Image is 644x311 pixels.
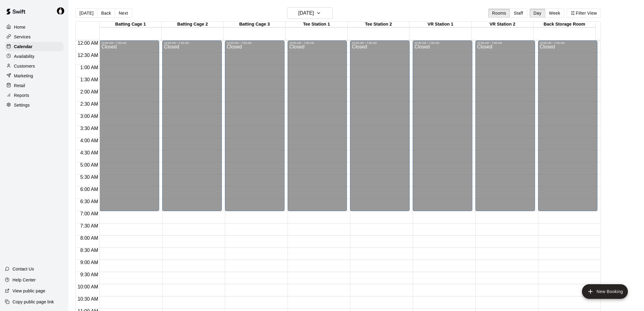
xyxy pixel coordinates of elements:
[12,299,54,305] p: Copy public page link
[227,44,283,213] div: Closed
[510,9,527,18] button: Staff
[5,91,64,100] a: Reports
[79,150,100,155] span: 4:30 AM
[285,22,348,27] div: Tee Station 1
[79,114,100,119] span: 3:00 AM
[5,71,64,80] a: Marketing
[567,9,601,18] button: Filter View
[352,41,408,44] div: 12:00 AM – 7:00 AM
[79,77,100,82] span: 1:30 AM
[14,44,33,50] p: Calendar
[488,9,510,18] button: Rooms
[79,211,100,216] span: 7:00 AM
[14,53,35,59] p: Availability
[477,44,533,213] div: Closed
[79,272,100,277] span: 9:30 AM
[79,235,100,241] span: 8:00 AM
[79,126,100,131] span: 3:30 AM
[76,284,100,289] span: 10:00 AM
[79,65,100,70] span: 1:00 AM
[14,73,33,79] p: Marketing
[79,223,100,228] span: 7:30 AM
[164,41,220,44] div: 12:00 AM – 7:00 AM
[101,41,157,44] div: 12:00 AM – 7:00 AM
[223,22,285,27] div: Batting Cage 3
[350,41,410,211] div: 12:00 AM – 7:00 AM: Closed
[12,277,36,283] p: Help Center
[538,41,598,211] div: 12:00 AM – 7:00 AM: Closed
[225,41,285,211] div: 12:00 AM – 7:00 AM: Closed
[79,260,100,265] span: 9:00 AM
[289,41,345,44] div: 12:00 AM – 7:00 AM
[56,5,68,17] div: Travis Hamilton
[5,32,64,41] a: Services
[477,41,533,44] div: 12:00 AM – 7:00 AM
[76,41,100,46] span: 12:00 AM
[79,199,100,204] span: 6:30 AM
[409,22,471,27] div: VR Station 1
[540,44,596,213] div: Closed
[14,63,35,69] p: Customers
[162,22,224,27] div: Batting Cage 2
[79,101,100,107] span: 2:30 AM
[79,248,100,253] span: 8:30 AM
[14,102,30,108] p: Settings
[530,9,545,18] button: Day
[413,41,472,211] div: 12:00 AM – 7:00 AM: Closed
[287,7,333,19] button: [DATE]
[100,41,159,211] div: 12:00 AM – 7:00 AM: Closed
[14,24,26,30] p: Home
[5,62,64,71] a: Customers
[582,284,628,299] button: add
[101,44,157,213] div: Closed
[298,9,314,17] h6: [DATE]
[415,41,471,44] div: 12:00 AM – 7:00 AM
[227,41,283,44] div: 12:00 AM – 7:00 AM
[415,44,471,213] div: Closed
[76,53,100,58] span: 12:30 AM
[12,288,45,294] p: View public page
[12,266,34,272] p: Contact Us
[471,22,534,27] div: VR Station 2
[79,187,100,192] span: 6:00 AM
[5,81,64,90] a: Retail
[534,22,596,27] div: Back Storage Room
[57,7,64,15] img: Travis Hamilton
[79,138,100,143] span: 4:00 AM
[79,89,100,94] span: 2:00 AM
[14,34,31,40] p: Services
[352,44,408,213] div: Closed
[5,23,64,32] a: Home
[288,41,347,211] div: 12:00 AM – 7:00 AM: Closed
[115,9,132,18] button: Next
[348,22,410,27] div: Tee Station 2
[14,83,25,89] p: Retail
[5,52,64,61] a: Availability
[164,44,220,213] div: Closed
[5,101,64,110] a: Settings
[14,92,29,98] p: Reports
[76,296,100,302] span: 10:30 AM
[540,41,596,44] div: 12:00 AM – 7:00 AM
[5,42,64,51] a: Calendar
[162,41,222,211] div: 12:00 AM – 7:00 AM: Closed
[100,22,162,27] div: Batting Cage 1
[289,44,345,213] div: Closed
[545,9,564,18] button: Week
[75,9,97,18] button: [DATE]
[79,175,100,180] span: 5:30 AM
[79,162,100,168] span: 5:00 AM
[97,9,115,18] button: Back
[475,41,535,211] div: 12:00 AM – 7:00 AM: Closed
